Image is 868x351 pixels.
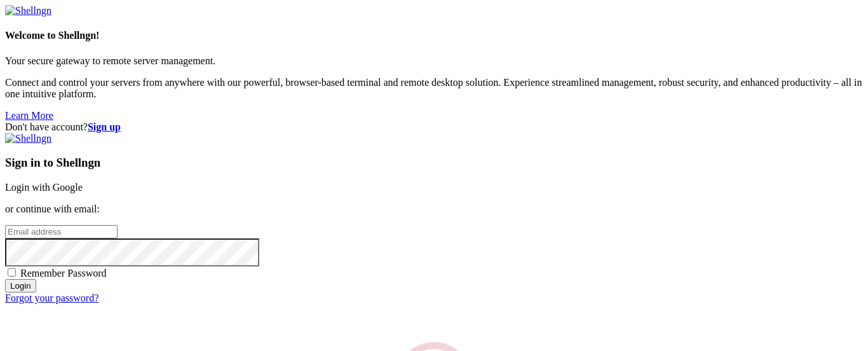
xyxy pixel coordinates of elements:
[5,5,51,17] img: Shellngn
[5,182,83,193] a: Login with Google
[5,279,36,292] input: Login
[5,225,118,238] input: Email address
[8,268,16,277] input: Remember Password
[88,121,121,132] a: Sign up
[5,77,863,100] p: Connect and control your servers from anywhere with our powerful, browser-based terminal and remo...
[5,55,863,67] p: Your secure gateway to remote server management.
[5,30,863,41] h4: Welcome to Shellngn!
[20,268,107,279] span: Remember Password
[5,203,863,215] p: or continue with email:
[5,292,98,303] a: Forgot your password?
[5,121,863,133] div: Don't have account?
[5,133,51,144] img: Shellngn
[5,110,53,121] a: Learn More
[5,156,863,170] h3: Sign in to Shellngn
